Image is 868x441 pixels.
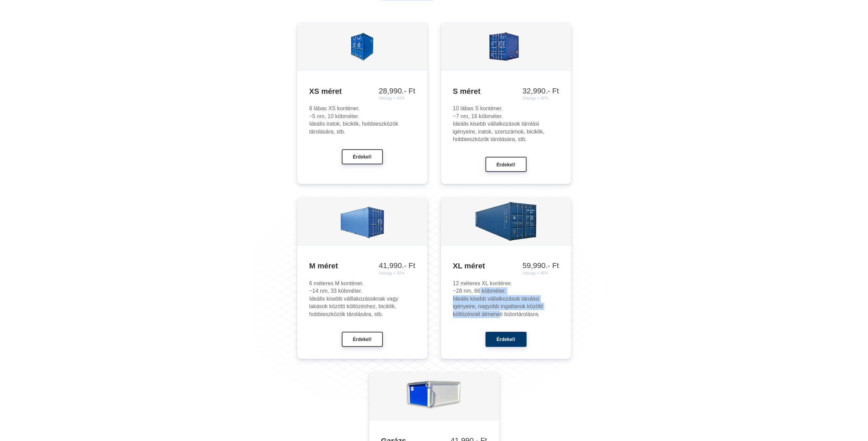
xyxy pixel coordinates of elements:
a: Érdekel! [342,336,383,342]
div: 59,990.- Ft [522,261,559,276]
img: 12.jpg [473,199,539,244]
div: 6 méteres M konténer. ~14 nm, 33 köbméter. Ideális kisebb válllakozásoknak vagy lakások közötti k... [309,280,415,318]
h3: XL méret [453,261,559,271]
h3: S méret [453,87,559,97]
img: garazs_kivagott_3.webp [404,374,464,418]
div: 32,990.- Ft [522,87,559,101]
div: 41,990.- Ft [379,261,415,276]
div: 10 lábas S konténer. ~7 nm, 16 köbméter. Ideális kisebb vállalkozások tárolási igényeire, iratok,... [453,105,559,143]
h3: M méret [309,261,415,271]
a: Érdekel! [485,161,527,167]
h3: XS méret [309,87,415,97]
span: Érdekel! [496,162,515,167]
div: 8 lábas XS konténer. ~5 nm, 10 köbméter. Ideális iratok, biciklik, hobbieszközök tárolására, stb. [309,105,415,136]
img: 8_1.png [326,24,398,69]
button: Érdekel! [485,332,527,347]
button: Érdekel! [485,157,527,172]
div: 28,990.- Ft [379,87,415,101]
a: Érdekel! [342,153,383,159]
img: 8.png [466,24,545,69]
button: Érdekel! [342,149,383,164]
button: Érdekel! [342,332,383,347]
div: /Hónap + ÁFA [522,271,559,276]
div: /Hónap + ÁFA [379,96,415,101]
img: 6.jpg [340,199,385,244]
span: Érdekel! [353,154,372,160]
a: Érdekel! [485,336,527,342]
div: /Hónap + ÁFA [522,96,559,101]
div: /Hónap + ÁFA [379,271,415,276]
span: Érdekel! [496,337,515,342]
span: Érdekel! [353,337,372,342]
div: 12 méteres XL konténer. ~28 nm, 66 köbméter. Ideális kisebb vállalkozások tárolási igényeire, nag... [453,280,559,318]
